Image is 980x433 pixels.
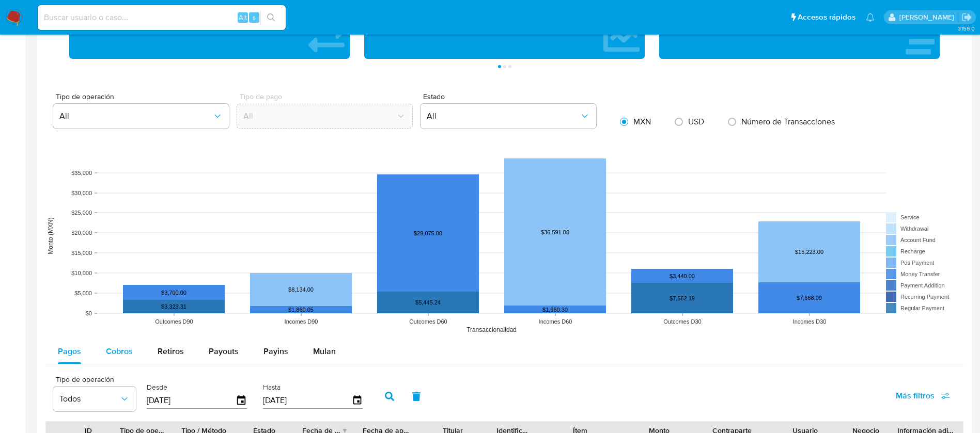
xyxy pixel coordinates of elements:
input: Buscar usuario o caso... [38,11,286,24]
button: search-icon [260,10,282,25]
a: Notificaciones [866,13,875,22]
span: Accesos rápidos [798,12,855,23]
span: Alt [239,12,247,22]
span: 3.155.0 [958,24,975,33]
a: Salir [961,12,972,23]
span: s [253,12,256,22]
p: alicia.aldreteperez@mercadolibre.com.mx [899,12,958,22]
